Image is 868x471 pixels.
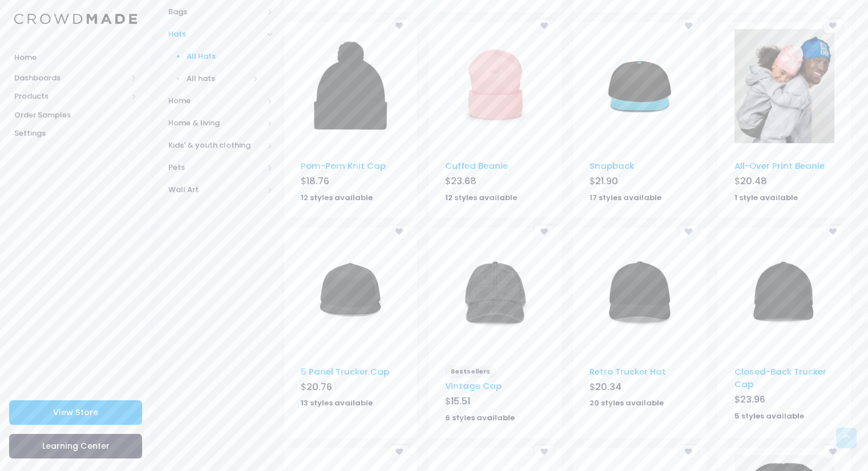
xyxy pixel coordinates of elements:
[445,380,502,392] a: Vintage Cap
[445,395,545,411] div: $
[734,411,804,421] strong: 5 styles available
[306,380,332,393] span: 20.76
[168,6,263,18] span: Bags
[445,192,517,203] strong: 12 styles available
[168,140,263,151] span: Kids' & youth clothing
[154,46,273,68] a: All Hats
[9,400,142,425] a: View Store
[734,160,824,172] a: All-Over Print Beanie
[590,160,634,172] a: Snapback
[590,397,664,408] strong: 20 styles available
[14,52,137,63] span: Home
[14,91,127,102] span: Products
[14,109,137,121] span: Order Samples
[42,440,110,452] span: Learning Center
[168,29,263,40] span: Hats
[306,174,329,188] span: 18.76
[187,73,249,84] span: All hats
[445,366,495,378] span: Bestsellers
[301,192,373,203] strong: 12 styles available
[445,174,545,190] div: $
[734,366,826,390] a: Closed-Back Trucker Cap
[590,380,689,396] div: $
[734,174,834,190] div: $
[53,407,98,418] span: View Store
[168,95,263,107] span: Home
[14,128,137,139] span: Settings
[168,117,263,129] span: Home & living
[734,192,797,203] strong: 1 style available
[301,380,401,396] div: $
[590,366,666,377] a: Retro Trucker Hat
[590,192,661,203] strong: 17 styles available
[451,174,477,188] span: 23.68
[734,393,834,409] div: $
[301,366,389,377] a: 5 Panel Trucker Cap
[168,184,263,196] span: Wall Art
[445,160,508,172] a: Cuffed Beanie
[595,174,618,188] span: 21.90
[14,72,127,84] span: Dashboards
[168,162,263,173] span: Pets
[740,174,766,188] span: 20.48
[451,395,470,408] span: 15.51
[9,434,142,458] a: Learning Center
[740,393,765,406] span: 23.96
[14,14,137,25] img: Logo
[187,51,259,62] span: All Hats
[301,160,386,172] a: Pom-Pom Knit Cap
[301,174,401,190] div: $
[590,174,689,190] div: $
[301,397,373,408] strong: 13 styles available
[595,380,621,393] span: 20.34
[445,412,515,423] strong: 6 styles available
